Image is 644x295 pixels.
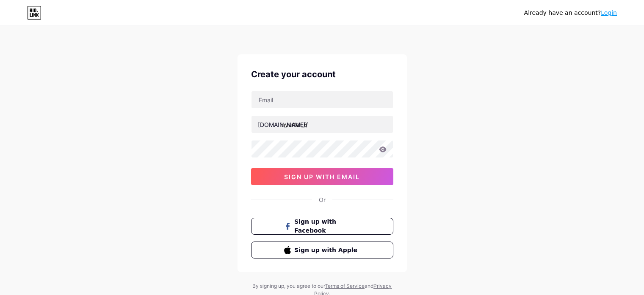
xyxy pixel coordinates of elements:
div: Already have an account? [524,8,617,17]
span: sign up with email [284,173,360,180]
input: Email [252,91,393,108]
span: Sign up with Apple [294,246,360,255]
div: Or [319,195,326,204]
button: Sign up with Facebook [251,218,393,235]
a: Terms of Service [325,283,365,289]
a: Login [601,9,617,16]
div: Create your account [251,68,393,81]
button: Sign up with Apple [251,242,393,258]
input: username [252,116,393,133]
button: sign up with email [251,168,393,185]
div: [DOMAIN_NAME]/ [258,120,308,129]
span: Sign up with Facebook [294,217,360,235]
